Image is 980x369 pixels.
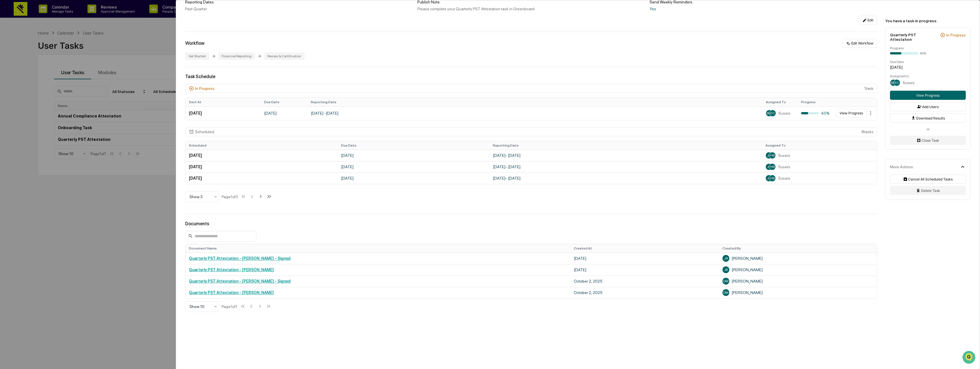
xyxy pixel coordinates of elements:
th: Document Name [185,244,570,253]
th: Progress [798,98,833,106]
td: October 2, 2025 [570,275,719,287]
a: 🖐️Preclearance [3,70,39,80]
span: HB [770,165,775,169]
span: BN [767,111,771,115]
td: [DATE] [185,106,261,120]
a: Powered byPylon [40,96,69,101]
th: Sent At [185,98,261,106]
td: [DATE] [570,253,719,264]
div: We're available if you need us! [19,49,72,54]
span: 5 users [778,176,790,181]
button: Edit Workflow [842,39,877,48]
div: [PERSON_NAME] [722,266,873,273]
div: Get Started [185,52,209,60]
span: Preclearance [11,72,37,78]
div: Page 1 of 3 [222,194,238,199]
span: EC [770,111,775,115]
div: or [890,127,966,131]
div: Please complete your Quarterly PST Attestation task in Greenboard [417,7,645,11]
div: [DATE] [890,65,966,70]
div: 🖐️ [6,72,10,77]
div: In Progress [195,86,215,91]
span: DM [723,279,728,283]
div: Assigned to: [890,74,966,78]
th: Created By [719,244,877,253]
td: [DATE] - [DATE] [489,150,762,161]
td: October 2, 2025 [570,287,719,298]
span: Attestations [47,72,71,78]
div: 🔎 [6,83,10,88]
span: BN [891,81,896,85]
div: [PERSON_NAME] [722,289,873,296]
div: Documents [185,221,877,226]
div: Workflow [185,40,205,46]
div: Progress [890,46,966,50]
button: Cancel All Scheduled Tasks [890,175,966,184]
span: JR [767,153,771,157]
div: Review & Certification [264,52,305,60]
span: 5 users [903,80,915,85]
span: Pylon [57,97,69,101]
button: Download Results [890,113,966,123]
button: Delete Task [890,186,966,195]
div: Quarterly PST Attestation [890,33,938,42]
th: Due Date [261,98,307,106]
span: JR [767,176,771,180]
span: 5 users [778,153,790,158]
td: [DATE] [185,173,338,184]
span: DM [723,291,728,295]
span: JR [724,256,728,260]
span: HB [770,153,775,157]
th: Scheduled [185,141,338,150]
div: Due Date: [890,60,966,64]
div: 40% [920,51,926,55]
div: Financial Reporting [218,52,255,60]
button: View Progress [890,91,966,100]
a: Quarterly PST Attestation - [PERSON_NAME] - Signed [189,279,291,283]
td: [DATE] [185,161,338,173]
span: JR [724,268,728,272]
a: Quarterly PST Attestation - [PERSON_NAME] - Signed [189,256,291,261]
button: Close Task [890,136,966,145]
div: Start new chat [19,44,93,49]
div: 8 task s [185,127,877,136]
td: [DATE] - [DATE] [489,173,762,184]
td: [DATE] [338,150,490,161]
th: Assigned To [762,98,798,106]
span: 5 users [778,165,790,169]
iframe: Open customer support [962,350,977,366]
button: Add Users [890,102,966,111]
td: [DATE] [261,106,307,120]
div: 1 task [185,84,877,93]
div: Task Schedule [185,74,877,79]
span: Data Lookup [11,83,36,88]
th: Reporting Date [307,98,762,106]
td: [DATE] [338,161,490,173]
span: 5 users [778,111,791,115]
button: Edit [859,16,877,25]
div: Page 1 of 1 [222,304,237,309]
th: Due Date [338,141,490,150]
span: EC [895,81,899,85]
p: How can we help? [6,12,104,21]
div: Scheduled [195,129,214,134]
td: [DATE] [185,150,338,161]
img: 1746055101610-c473b297-6a78-478c-a979-82029cc54cd1 [6,44,16,54]
div: Past Quarter [185,7,413,11]
td: [DATE] [338,173,490,184]
th: Assigned To [762,141,877,150]
div: More Actions [890,165,913,169]
button: Start new chat [97,45,104,52]
a: Quarterly PST Attestation - [PERSON_NAME] [189,267,274,272]
div: In Progress [946,33,966,37]
div: You have a task in progress: [885,19,971,23]
div: Yes [650,7,877,11]
a: 🗄️Attestations [39,70,73,80]
th: Created At [570,244,719,253]
span: JR [767,165,771,169]
a: Quarterly PST Attestation - [PERSON_NAME] [189,290,274,295]
div: [PERSON_NAME] [722,255,873,262]
span: HB [770,176,775,180]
